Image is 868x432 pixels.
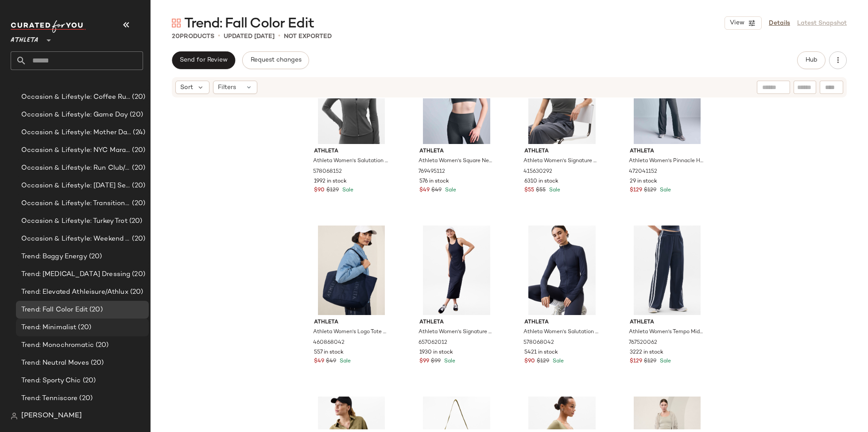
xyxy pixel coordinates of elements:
[88,305,103,315] span: (20)
[21,323,76,333] span: Trend: Minimalist
[338,358,351,364] span: Sale
[21,110,128,120] span: Occasion & Lifestyle: Game Day
[314,358,324,366] span: $49
[21,252,87,262] span: Trend: Baggy Energy
[94,340,109,350] span: (20)
[630,187,642,195] span: $129
[537,358,549,366] span: $129
[130,269,145,280] span: (20)
[11,20,86,33] img: cfy_white_logo.C9jOOHJF.svg
[341,187,353,193] span: Sale
[419,349,453,357] span: 1930 in stock
[418,339,447,347] span: 657062012
[21,145,130,156] span: Occasion & Lifestyle: NYC Marathon
[184,15,314,33] span: Trend: Fall Color Edit
[314,187,325,195] span: $90
[250,57,301,64] span: Request changes
[128,216,143,226] span: (20)
[523,328,598,336] span: Athleta Women's Salutation Jacket 2.0 Navy Petite Size M
[524,187,534,195] span: $55
[21,340,94,350] span: Trend: Monochromatic
[629,157,704,165] span: Athleta Women's Pinnacle High Rise Trouser Shadow Grey Size 16
[11,30,38,46] span: Athleta
[805,57,818,64] span: Hub
[21,216,128,226] span: Occasion & Lifestyle: Turkey Trot
[128,110,143,120] span: (20)
[630,148,705,156] span: Athleta
[443,187,456,193] span: Sale
[172,32,214,41] div: Products
[76,323,91,333] span: (20)
[172,19,181,27] img: svg%3e
[11,413,18,420] img: svg%3e
[729,19,744,27] span: View
[21,128,131,138] span: Occasion & Lifestyle: Mother Daughter Moves
[629,168,657,176] span: 472041152
[431,358,441,366] span: $99
[524,148,599,156] span: Athleta
[130,92,145,102] span: (20)
[21,234,130,244] span: Occasion & Lifestyle: Weekend Wellness Getaway
[419,187,430,195] span: $49
[180,83,193,92] span: Sort
[314,319,389,327] span: Athleta
[21,376,81,386] span: Trend: Sporty Chic
[536,187,546,195] span: $55
[21,358,89,368] span: Trend: Neutral Moves
[218,31,220,42] span: •
[21,269,130,280] span: Trend: [MEDICAL_DATA] Dressing
[77,393,93,404] span: (20)
[629,328,704,336] span: Athleta Women's Tempo Mid Rise Wide Leg Track Pant Midnight Madness/Bright White Tall Size XS
[313,168,342,176] span: 578068152
[524,358,535,366] span: $90
[130,198,145,209] span: (20)
[81,376,96,386] span: (20)
[307,226,396,315] img: cn59820964.jpg
[314,178,347,186] span: 1992 in stock
[21,181,130,191] span: Occasion & Lifestyle: [DATE] Self Care/Lounge
[313,328,388,336] span: Athleta Women's Logo Tote Bag Navy One Size
[130,234,145,244] span: (20)
[172,51,235,69] button: Send for Review
[524,178,558,186] span: 6310 in stock
[524,319,599,327] span: Athleta
[21,163,130,173] span: Occasion & Lifestyle: Run Club/RunTok Faves
[130,145,145,156] span: (20)
[797,51,825,69] button: Hub
[314,148,389,156] span: Athleta
[629,339,657,347] span: 767520062
[326,187,339,195] span: $129
[130,181,145,191] span: (20)
[523,157,598,165] span: Athleta Women's Signature Rib Crop Tee Shadow Grey Size XS
[21,198,130,209] span: Occasion & Lifestyle: Transitional Styles
[314,349,344,357] span: 557 in stock
[630,349,663,357] span: 3222 in stock
[523,168,552,176] span: 415630292
[242,51,309,69] button: Request changes
[523,339,554,347] span: 578068042
[644,187,656,195] span: $129
[218,83,236,92] span: Filters
[644,358,656,366] span: $129
[418,328,493,336] span: Athleta Women's Signature Rib Maxi Dress Navy Size S
[658,187,671,193] span: Sale
[89,358,104,368] span: (20)
[419,178,449,186] span: 576 in stock
[313,157,388,165] span: Athleta Women's Salutation Jacket 2.0 Shadow Grey Tall Size S
[419,358,429,366] span: $99
[21,92,130,102] span: Occasion & Lifestyle: Coffee Run
[418,168,445,176] span: 769495112
[284,32,332,41] p: Not Exported
[313,339,345,347] span: 460868042
[419,148,494,156] span: Athleta
[128,287,143,297] span: (20)
[551,358,564,364] span: Sale
[431,187,442,195] span: $49
[442,358,455,364] span: Sale
[326,358,336,366] span: $49
[517,226,606,315] img: cn59313954.jpg
[630,319,705,327] span: Athleta
[418,157,493,165] span: Athleta Women's Square Neck Bra A-C Shadow Grey Size XS
[21,393,77,404] span: Trend: Tenniscore
[658,358,671,364] span: Sale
